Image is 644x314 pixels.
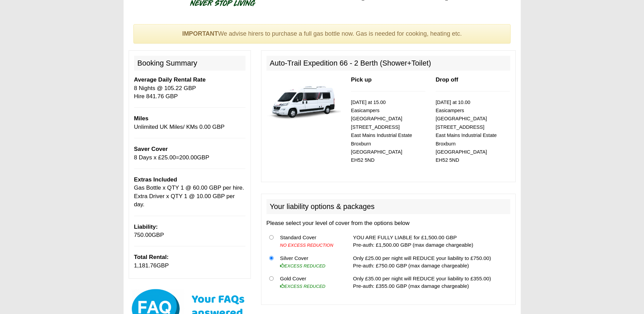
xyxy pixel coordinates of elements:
h2: Your liability options & packages [266,199,510,214]
td: Only £35.00 per night will REDUCE your liability to £355.00) Pre-auth: £355.00 GBP (max damage ch... [350,272,510,293]
img: 339.jpg [266,76,341,124]
span: 750.00 [134,232,152,238]
i: EXCESS REDUCED [280,284,326,289]
b: Extras Included [134,176,177,183]
span: Gas Bottle x QTY 1 @ 60.00 GBP per hire. Extra Driver x QTY 1 @ 10.00 GBP per day. [134,185,244,208]
b: Pick up [351,76,372,83]
span: 200.00 [179,154,197,161]
h2: Booking Summary [134,56,245,71]
span: 1,181.76 [134,262,157,269]
td: Silver Cover [277,251,343,272]
p: GBP [134,223,245,240]
i: EXCESS REDUCED [280,263,326,268]
p: Unlimited UK Miles/ KMs 0.00 GBP [134,115,245,131]
b: Average Daily Rental Rate [134,76,206,83]
strong: IMPORTANT [182,30,218,37]
h2: Auto-Trail Expedition 66 - 2 Berth (Shower+Toilet) [266,56,510,71]
p: 8 Nights @ 105.22 GBP Hire 841.76 GBP [134,76,245,101]
small: [DATE] at 15.00 Easicampers [GEOGRAPHIC_DATA] [STREET_ADDRESS] East Mains Industrial Estate Broxb... [351,100,412,163]
i: NO EXCESS REDUCTION [280,243,333,248]
span: 25.00 [161,154,176,161]
span: Saver Cover [134,146,168,152]
td: YOU ARE FULLY LIABLE for £1,500.00 GBP Pre-auth: £1,500.00 GBP (max damage chargeable) [350,231,510,252]
p: Please select your level of cover from the options below [266,219,510,227]
small: [DATE] at 10.00 Easicampers [GEOGRAPHIC_DATA] [STREET_ADDRESS] East Mains Industrial Estate Broxb... [436,100,497,163]
td: Only £25.00 per night will REDUCE your liability to £750.00) Pre-auth: £750.00 GBP (max damage ch... [350,251,510,272]
b: Drop off [436,76,458,83]
b: Miles [134,115,149,122]
b: Liability: [134,224,158,230]
p: 8 Days x £ = GBP [134,145,245,162]
b: Total Rental: [134,254,169,260]
div: We advise hirers to purchase a full gas bottle now. Gas is needed for cooking, heating etc. [133,24,511,44]
td: Standard Cover [277,231,343,252]
p: GBP [134,253,245,270]
td: Gold Cover [277,272,343,293]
